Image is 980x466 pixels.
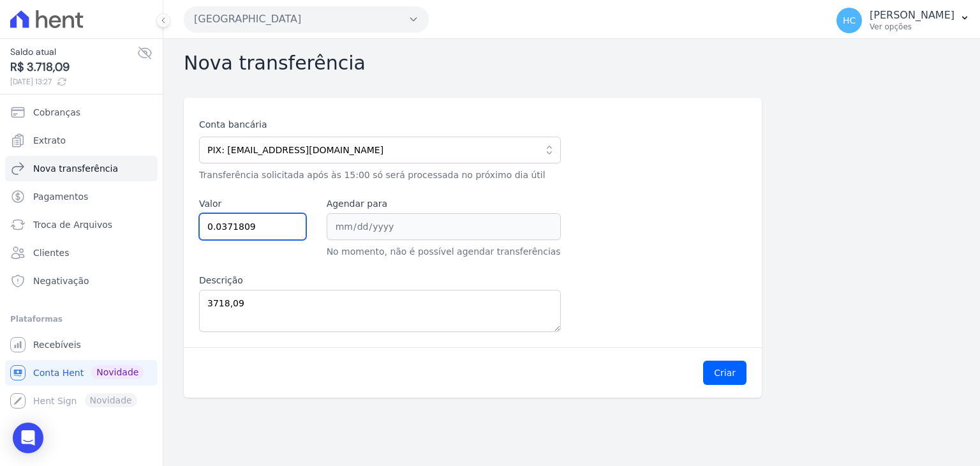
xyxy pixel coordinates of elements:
span: Cobranças [33,106,80,119]
span: Novidade [91,365,144,379]
label: Agendar para [327,197,561,211]
p: [PERSON_NAME] [870,9,954,22]
a: Pagamentos [5,184,158,209]
a: Negativação [5,268,158,294]
a: Cobranças [5,100,158,125]
div: Plataformas [10,312,152,327]
h2: Nova transferência [184,52,960,75]
p: No momento, não é possível agendar transferências [327,245,561,259]
a: Recebíveis [5,332,158,357]
span: HC [843,16,856,25]
span: Saldo atual [10,45,137,59]
button: [GEOGRAPHIC_DATA] [184,6,429,32]
a: Conta Hent Novidade [5,360,158,386]
label: Descrição [199,274,561,287]
span: Pagamentos [33,190,88,203]
nav: Sidebar [10,100,152,414]
span: Nova transferência [33,162,118,175]
span: Negativação [33,274,89,287]
label: Valor [199,197,306,211]
p: Transferência solicitada após às 15:00 só será processada no próximo dia útil [199,169,561,182]
a: Troca de Arquivos [5,212,158,237]
a: Extrato [5,128,158,153]
div: Open Intercom Messenger [13,423,43,453]
span: R$ 3.718,09 [10,59,137,76]
button: HC [PERSON_NAME] Ver opções [826,3,980,38]
span: Conta Hent [33,366,84,379]
span: Extrato [33,134,66,147]
span: Troca de Arquivos [33,218,112,231]
span: [DATE] 13:27 [10,76,137,87]
p: Ver opções [870,22,954,32]
button: Criar [703,361,746,385]
label: Conta bancária [199,118,561,132]
span: Clientes [33,246,69,259]
a: Nova transferência [5,156,158,181]
span: Recebíveis [33,338,81,351]
a: Clientes [5,240,158,266]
